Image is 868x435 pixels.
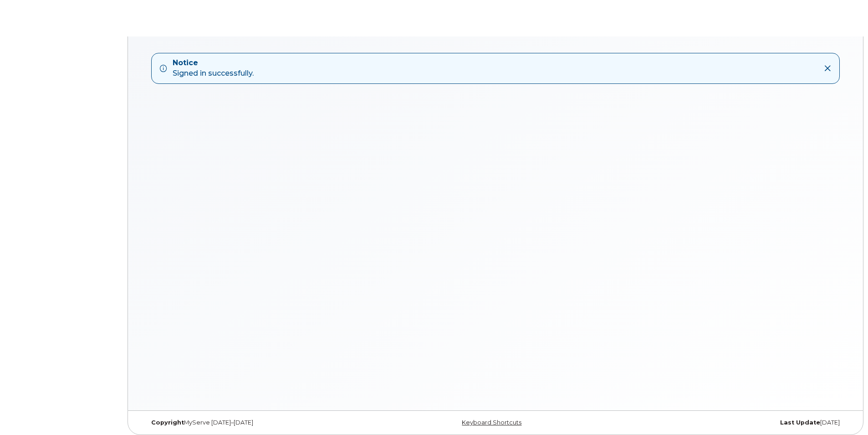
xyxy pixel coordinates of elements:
strong: Last Update [780,419,820,426]
a: Keyboard Shortcuts [462,419,521,426]
div: MyServe [DATE]–[DATE] [144,419,378,426]
div: [DATE] [613,419,847,426]
div: Signed in successfully. [173,58,254,79]
strong: Copyright [151,419,184,426]
strong: Notice [173,58,254,68]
